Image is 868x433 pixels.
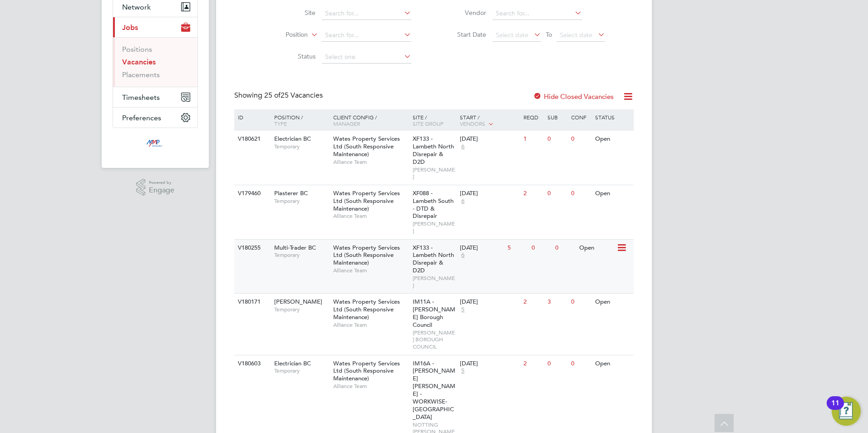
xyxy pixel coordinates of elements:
[413,298,455,329] span: IM11A - [PERSON_NAME] Borough Council
[593,109,632,125] div: Status
[122,93,160,102] span: Timesheets
[560,31,592,39] span: Select date
[460,360,519,368] div: [DATE]
[521,109,545,125] div: Reqd
[274,189,308,197] span: Plasterer BC
[460,135,519,143] div: [DATE]
[322,7,411,20] input: Search for...
[413,329,456,350] span: [PERSON_NAME] BOROUGH COUNCIL
[545,109,569,125] div: Sub
[333,298,400,321] span: Wates Property Services Ltd (South Responsive Maintenance)
[460,244,503,252] div: [DATE]
[460,143,466,151] span: 6
[122,113,161,122] span: Preferences
[333,212,408,220] span: Alliance Team
[333,359,400,383] span: Wates Property Services Ltd (South Responsive Maintenance)
[274,120,287,127] span: Type
[236,109,267,125] div: ID
[434,9,486,17] label: Vendor
[149,179,174,187] span: Powered by
[593,185,632,202] div: Open
[274,251,329,259] span: Temporary
[322,29,411,42] input: Search for...
[136,179,175,196] a: Powered byEngage
[545,131,569,148] div: 0
[521,355,545,372] div: 2
[236,240,267,256] div: V180255
[593,355,632,372] div: Open
[460,251,466,259] span: 6
[113,137,198,152] a: Go to home page
[333,135,400,158] span: Wates Property Services Ltd (South Responsive Maintenance)
[593,131,632,148] div: Open
[413,359,455,421] span: IM16A - [PERSON_NAME] [PERSON_NAME] - WORKWISE- [GEOGRAPHIC_DATA]
[505,240,529,256] div: 5
[333,267,408,274] span: Alliance Team
[122,58,156,66] a: Vacancies
[143,137,168,152] img: mmpconsultancy-logo-retina.png
[267,109,331,131] div: Position /
[274,367,329,374] span: Temporary
[569,185,592,202] div: 0
[593,294,632,310] div: Open
[577,240,616,256] div: Open
[263,9,316,17] label: Site
[569,355,592,372] div: 0
[545,355,569,372] div: 0
[569,294,592,310] div: 0
[521,185,545,202] div: 2
[413,189,454,220] span: XF088 - Lambeth South - DTD & Disrepair
[553,240,577,256] div: 0
[274,359,311,367] span: Electrician BC
[434,30,486,39] label: Start Date
[533,92,614,101] label: Hide Closed Vacancies
[831,403,839,415] div: 11
[496,31,528,39] span: Select date
[274,197,329,205] span: Temporary
[413,120,444,127] span: Site Group
[413,244,454,275] span: XF133 - Lambeth North Disrepair & D2D
[331,109,410,131] div: Client Config /
[410,109,458,131] div: Site /
[113,108,197,128] button: Preferences
[274,244,316,251] span: Multi-Trader BC
[460,120,485,127] span: Vendors
[529,240,553,256] div: 0
[122,45,152,54] a: Positions
[413,220,456,234] span: [PERSON_NAME]
[569,131,592,148] div: 0
[122,3,151,11] span: Network
[113,37,197,87] div: Jobs
[333,158,408,166] span: Alliance Team
[113,17,197,37] button: Jobs
[543,29,555,40] span: To
[413,135,454,166] span: XF133 - Lambeth North Disrepair & D2D
[521,131,545,148] div: 1
[413,275,456,289] span: [PERSON_NAME]
[264,91,281,100] span: 25 of
[236,355,267,372] div: V180603
[460,367,466,375] span: 5
[460,306,466,314] span: 5
[234,91,325,100] div: Showing
[521,294,545,310] div: 2
[122,23,138,32] span: Jobs
[274,135,311,143] span: Electrician BC
[236,131,267,148] div: V180621
[322,51,411,64] input: Select one
[263,52,316,60] label: Status
[149,187,174,194] span: Engage
[493,7,582,20] input: Search for...
[333,189,400,212] span: Wates Property Services Ltd (South Responsive Maintenance)
[460,190,519,197] div: [DATE]
[545,294,569,310] div: 3
[256,30,308,39] label: Position
[264,91,323,100] span: 25 Vacancies
[333,383,408,390] span: Alliance Team
[545,185,569,202] div: 0
[122,70,160,79] a: Placements
[333,120,360,127] span: Manager
[333,321,408,329] span: Alliance Team
[460,298,519,306] div: [DATE]
[458,109,521,132] div: Start /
